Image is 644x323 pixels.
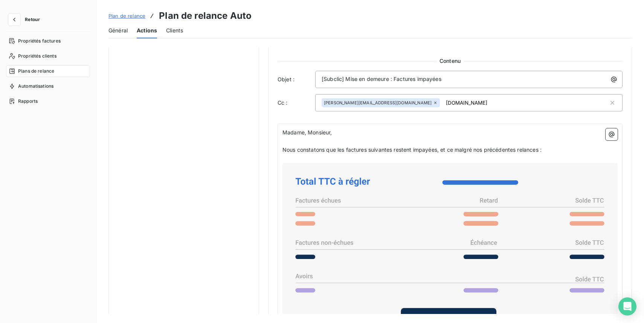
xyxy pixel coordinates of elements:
span: Objet : [278,76,315,83]
a: Propriétés clients [6,50,90,62]
div: Open Intercom Messenger [618,297,636,315]
a: Plans de relance [6,65,90,77]
span: Propriétés clients [18,53,56,59]
span: Madame, Monsieur, [282,129,332,136]
span: Rapports [18,98,38,105]
a: Propriétés factures [6,35,90,47]
span: Clients [166,27,183,34]
span: Automatisations [18,83,53,90]
a: Rapports [6,95,90,107]
span: Retour [25,17,40,22]
a: Plan de relance [108,12,145,20]
span: Plans de relance [18,68,54,75]
button: Retour [6,14,46,26]
span: Nous constatons que les factures suivantes restent impayées, et ce malgré nos précédentes relances : [282,146,542,153]
label: Cc : [278,99,315,107]
span: Propriétés factures [18,38,61,44]
a: Automatisations [6,80,90,92]
span: [PERSON_NAME][EMAIL_ADDRESS][DOMAIN_NAME] [324,101,432,105]
input: Adresse email en copie ... [443,97,530,108]
span: Actions [137,27,157,34]
span: [Subclic] Mise en demeure : Factures impayées [322,76,441,82]
h3: Plan de relance Auto [159,9,252,23]
span: Général [108,27,128,34]
span: Plan de relance [108,13,145,19]
span: Contenu [436,57,464,65]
